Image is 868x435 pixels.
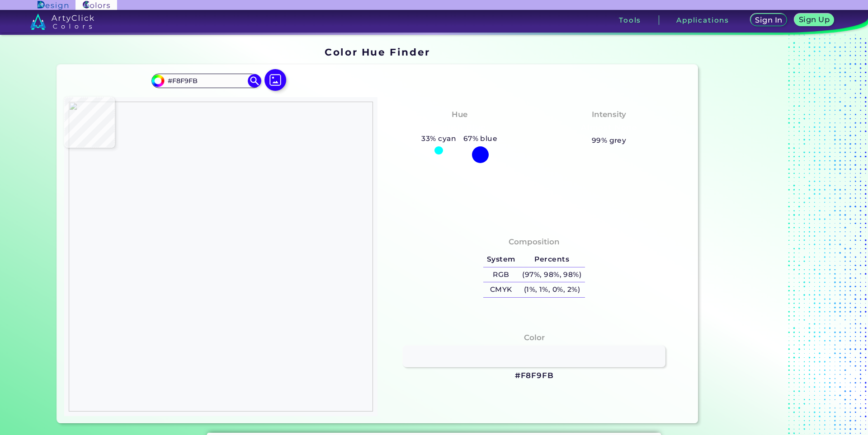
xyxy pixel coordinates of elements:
img: ArtyClick Design logo [38,1,68,9]
h5: 33% cyan [418,133,460,145]
h5: Percents [519,252,585,267]
h3: Tools [619,17,641,23]
h5: RGB [483,267,519,282]
h3: Almost None [577,122,641,133]
h4: Composition [509,235,560,248]
img: 5c0ce1ac-6918-4a5f-8945-0d178f3d550e [69,102,373,412]
h3: #F8F9FB [515,370,554,381]
h5: (97%, 98%, 98%) [519,267,585,282]
h5: CMYK [483,282,519,297]
img: logo_artyclick_colors_white.svg [30,14,94,30]
h5: Sign Up [800,16,828,23]
h5: 67% blue [460,133,501,145]
h3: Tealish Blue [430,122,489,133]
h1: Color Hue Finder [325,45,430,59]
h3: Applications [676,17,729,23]
input: type color.. [164,75,248,87]
img: icon picture [264,69,286,91]
h5: System [483,252,519,267]
h5: 99% grey [592,135,627,146]
a: Sign Up [796,14,832,26]
h5: (1%, 1%, 0%, 2%) [519,282,585,297]
img: icon search [248,74,261,88]
h5: Sign In [756,17,781,23]
iframe: Advertisement [702,43,815,427]
h4: Hue [452,108,467,121]
h4: Color [524,331,545,344]
a: Sign In [752,14,786,26]
h4: Intensity [592,108,626,121]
